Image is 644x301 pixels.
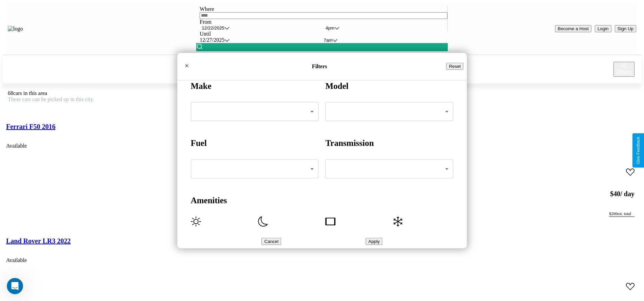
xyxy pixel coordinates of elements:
[200,19,447,25] label: From
[191,196,454,205] h4: Amenities
[555,25,591,32] button: Become a Host
[200,6,447,12] label: Where
[636,137,641,164] div: Give Feedback
[8,96,636,102] div: These cars can be picked up in this city.
[200,31,447,37] label: Until
[262,238,281,245] button: Cancel
[6,143,27,149] p: Available
[326,25,334,31] div: 4pm
[326,138,454,148] h4: Transmission
[6,123,56,130] a: Ferrari F50 2016
[8,90,636,96] div: 68 cars in this area
[6,237,71,245] a: Land Rover LR3 2022
[202,25,224,31] div: 12 / 22 / 2025
[200,37,224,43] div: 12 / 27 / 2025
[193,63,446,69] h4: Filters
[8,26,23,32] img: logo
[595,25,611,32] button: Login
[191,138,319,148] h4: Fuel
[326,81,454,91] h4: Model
[366,238,382,245] button: Apply
[191,81,319,91] h4: Make
[10,63,127,76] h1: [GEOGRAPHIC_DATA]
[609,211,634,217] div: $ 200 est. total
[7,278,23,294] iframe: Intercom live chat
[200,25,324,31] button: 12/22/2025
[6,257,27,263] p: Available
[615,25,636,32] button: Sign Up
[322,37,448,43] button: 7am
[609,183,634,205] h3: $ 40 / day
[324,38,333,43] div: 7am
[616,69,632,76] div: Filters
[613,62,634,77] button: Filters
[324,25,447,31] button: 4pm
[446,63,463,70] button: Reset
